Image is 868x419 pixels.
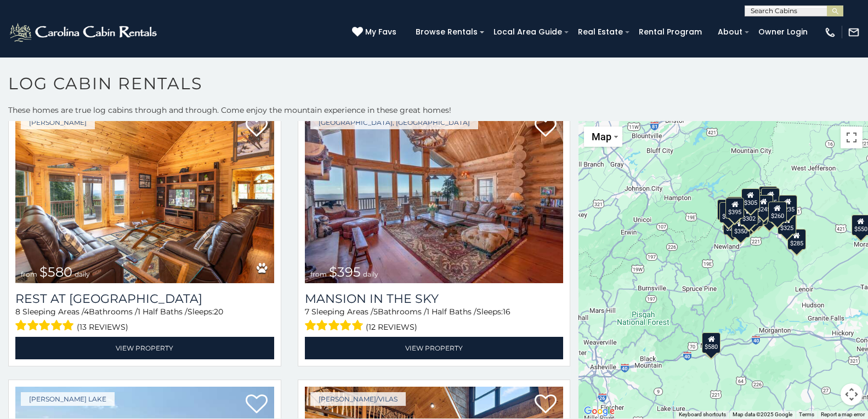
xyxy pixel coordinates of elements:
div: $395 [725,198,744,219]
a: Mansion In The Sky [305,291,564,306]
div: $320 [759,186,778,206]
a: My Favs [352,26,399,38]
span: 20 [214,307,223,317]
a: Browse Rentals [410,24,483,41]
a: Open this area in Google Maps (opens a new window) [581,404,617,418]
span: (12 reviews) [366,320,417,334]
img: Rest at Mountain Crest [15,110,274,283]
span: My Favs [365,26,396,38]
span: $580 [39,264,72,280]
span: 5 [373,307,378,317]
div: $330 [742,208,761,229]
div: $285 [787,228,806,249]
div: $305 [719,202,738,222]
div: $305 [741,188,760,209]
div: $245 [727,197,745,217]
span: Map [592,131,611,142]
span: from [310,270,327,278]
button: Change map style [584,127,622,147]
span: 16 [503,307,510,317]
span: daily [75,270,90,278]
div: $235 [779,194,797,215]
a: Report a map error [821,411,865,417]
a: Owner Login [753,24,813,41]
div: $295 [717,199,736,220]
a: Rest at Mountain Crest from $580 daily [15,110,274,283]
a: Add to favorites [246,117,268,140]
a: Add to favorites [246,393,268,416]
a: Mansion In The Sky from $395 daily [305,110,564,283]
a: About [712,24,748,41]
button: Keyboard shortcuts [679,411,726,418]
div: $245 [754,195,773,216]
span: 1 Half Baths / [427,307,476,317]
button: Map camera controls [841,383,863,405]
span: 7 [305,307,309,317]
div: $260 [768,202,787,222]
div: $302 [740,204,758,225]
a: View Property [305,337,564,359]
div: Sleeping Areas / Bathrooms / Sleeps: [15,306,274,334]
span: $395 [329,264,361,280]
a: [PERSON_NAME] [21,116,95,129]
img: White-1-2.png [8,21,160,43]
span: from [21,270,37,278]
div: $225 [724,214,742,235]
div: Sleeping Areas / Bathrooms / Sleeps: [305,306,564,334]
div: $325 [745,205,763,226]
div: $255 [762,188,780,209]
a: View Property [15,337,274,359]
button: Toggle fullscreen view [841,127,863,148]
h3: Rest at Mountain Crest [15,291,274,306]
a: [GEOGRAPHIC_DATA], [GEOGRAPHIC_DATA] [310,116,478,129]
span: 4 [84,307,89,317]
a: [PERSON_NAME]/Vilas [310,392,406,406]
img: Mansion In The Sky [305,110,564,283]
a: Terms [799,411,814,417]
a: Local Area Guide [488,24,568,41]
a: Real Estate [572,24,628,41]
div: $350 [731,216,750,237]
span: Map data ©2025 Google [733,411,792,417]
a: [PERSON_NAME] Lake [21,392,115,406]
div: $315 [760,205,779,226]
span: 8 [15,307,20,317]
a: Rental Program [633,24,707,41]
span: (13 reviews) [77,320,128,334]
span: 1 Half Baths / [138,307,188,317]
div: $325 [778,213,796,234]
span: daily [363,270,378,278]
div: $580 [702,332,721,353]
a: Add to favorites [535,393,557,416]
img: phone-regular-white.png [824,26,836,38]
img: mail-regular-white.png [848,26,860,38]
a: Rest at [GEOGRAPHIC_DATA] [15,291,274,306]
img: Google [581,404,617,418]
